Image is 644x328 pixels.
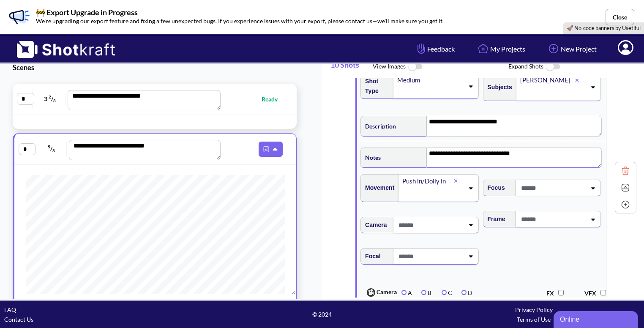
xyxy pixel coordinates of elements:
div: Push in/Dolly in [401,175,454,187]
span: VFX [584,290,600,297]
img: ToggleOff Icon [406,58,425,76]
img: Add Icon [619,198,632,211]
p: 🚧 Export Upgrade in Progress [36,8,444,16]
span: 10 Shots [330,56,373,78]
h3: Scenes [13,63,301,72]
img: Add Icon [546,41,561,56]
label: A [401,289,412,296]
iframe: chat widget [554,309,640,328]
img: Banner [6,4,32,30]
a: Contact Us [4,316,33,323]
span: Subjects [483,80,512,94]
span: 5 [48,144,50,149]
img: Contract Icon [619,181,632,194]
span: FX [546,290,558,297]
img: Trash Icon [619,164,632,177]
label: B [421,289,431,296]
a: My Projects [469,38,532,60]
button: Close [606,9,634,25]
span: Frame [483,212,505,226]
span: / [36,142,67,156]
img: Pdf Icon [261,144,272,155]
span: Feedback [415,44,455,54]
div: Privacy Policy [428,305,640,314]
div: Terms of Use [428,314,640,324]
span: Ready [262,94,286,104]
label: D [461,289,472,296]
span: Shot Type [361,74,389,98]
a: 🚀 No-code banners by Usetiful [567,25,641,31]
span: View Images [373,58,508,76]
span: 3 / [35,92,65,106]
span: Camera [361,218,387,232]
p: We’re upgrading our export feature and fixing a few unexpected bugs. If you experience issues wit... [36,16,444,26]
span: Expand Shots [508,58,644,76]
span: Description [361,119,396,133]
span: 8 [52,148,55,153]
span: 8 [53,98,56,104]
span: Camera [363,286,397,299]
img: ToggleOff Icon [543,58,562,76]
a: FAQ [4,306,16,313]
div: [PERSON_NAME] [519,74,576,86]
span: © 2024 [216,309,428,319]
span: Focus [483,181,505,195]
span: 2 [49,94,51,99]
span: Focal [361,249,381,263]
a: New Project [540,38,603,60]
label: C [442,289,452,296]
span: Movement [361,181,394,195]
span: Notes [361,150,381,164]
img: Home Icon [476,41,490,56]
img: Hand Icon [415,41,427,56]
div: Medium [396,74,464,86]
img: Camera Icon [365,286,377,299]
